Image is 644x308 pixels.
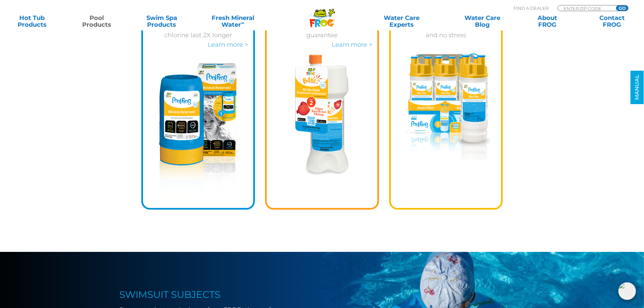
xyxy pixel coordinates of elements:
a: MANUAL [630,71,644,104]
a: Learn more > [208,41,248,48]
a: Water CareExperts [361,15,443,28]
a: Swim SpaProducts [137,15,187,28]
img: Pool FROG Bac Pac® (6-Pack) [401,53,491,160]
a: Learn more > [332,41,372,48]
a: Water CareBlog [457,15,507,28]
a: PoolProducts [72,15,122,28]
a: Fresh MineralWater∞ [201,15,264,28]
a: Hot TubProducts [7,15,57,28]
h4: SWIMSUIT SUBJECTS [119,289,288,300]
a: ContactFROG [587,15,637,28]
p: Find A Dealer [514,5,549,11]
p: 90-day algae protection guarantee [272,21,372,40]
input: Zip Code Form [563,5,609,11]
img: FROG BAM® Algae Protection [295,54,349,175]
p: Fresh sanitizing minerals make chlorine last 2X longer [148,21,248,40]
img: openIcon [618,282,636,300]
sup: ∞ [241,20,244,25]
input: GO [616,5,628,11]
p: Prefilled for no mess, no guess and no stress [396,21,496,40]
a: AboutFROG [522,15,572,28]
img: Pool FROG Mineral Reservoir® for 6100 cycler [159,63,237,199]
